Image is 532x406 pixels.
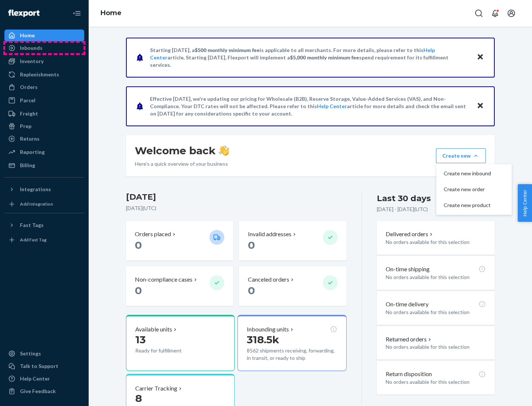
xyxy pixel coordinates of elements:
[248,239,255,251] span: 0
[126,266,233,306] button: Non-compliance cases 0
[135,325,172,334] p: Available units
[20,71,59,78] div: Replenishments
[95,3,127,24] ol: breadcrumbs
[4,146,84,158] a: Reporting
[4,348,84,359] a: Settings
[444,171,491,176] span: Create new inbound
[386,335,433,344] button: Returned orders
[20,148,45,156] div: Reporting
[386,238,486,246] p: No orders available for this selection
[20,97,35,104] div: Parcel
[247,347,337,362] p: 8562 shipments receiving, forwarding, in transit, or ready to ship
[4,219,84,231] button: Fast Tags
[386,343,486,351] p: No orders available for this selection
[135,392,142,405] span: 8
[135,384,177,393] p: Carrier Tracking
[504,6,519,21] button: Open account menu
[518,184,532,222] button: Help Center
[20,58,44,65] div: Inventory
[195,47,260,53] span: $500 monthly minimum fee
[4,42,84,54] a: Inbounds
[20,375,50,382] div: Help Center
[4,55,84,67] a: Inventory
[248,284,255,297] span: 0
[290,54,359,61] span: $5,000 monthly minimum fee
[377,193,431,204] div: Last 30 days
[20,201,53,207] div: Add Integration
[436,148,486,163] button: Create newCreate new inboundCreate new orderCreate new product
[135,284,142,297] span: 0
[4,30,84,41] a: Home
[4,69,84,80] a: Replenishments
[126,315,235,371] button: Available units13Ready for fulfillment
[239,266,346,306] button: Canceled orders 0
[444,203,491,208] span: Create new product
[20,83,38,91] div: Orders
[4,159,84,171] a: Billing
[386,273,486,281] p: No orders available for this selection
[386,300,429,309] p: On-time delivery
[4,234,84,246] a: Add Fast Tag
[20,32,35,39] div: Home
[377,206,428,213] p: [DATE] - [DATE] ( UTC )
[386,265,430,273] p: On-time shipping
[4,360,84,372] a: Talk to Support
[219,145,229,156] img: hand-wave emoji
[126,221,233,261] button: Orders placed 0
[248,230,291,238] p: Invalid addresses
[4,133,84,145] a: Returns
[239,221,346,261] button: Invalid addresses 0
[135,333,146,346] span: 13
[20,123,31,130] div: Prep
[444,187,491,192] span: Create new order
[4,120,84,132] a: Prep
[20,237,47,243] div: Add Fast Tag
[126,204,347,212] p: [DATE] ( UTC )
[135,230,171,238] p: Orders placed
[475,52,485,63] button: Close
[4,385,84,397] button: Give Feedback
[135,144,229,157] h1: Welcome back
[150,47,470,69] p: Starting [DATE], a is applicable to all merchants. For more details, please refer to this article...
[150,95,470,117] p: Effective [DATE], we're updating our pricing for Wholesale (B2B), Reserve Storage, Value-Added Se...
[69,6,84,21] button: Close Navigation
[247,333,279,346] span: 318.5k
[247,325,289,334] p: Inbounding units
[317,103,347,109] a: Help Center
[386,370,432,378] p: Return disposition
[20,186,51,193] div: Integrations
[4,108,84,120] a: Freight
[386,378,486,386] p: No orders available for this selection
[20,162,35,169] div: Billing
[8,10,40,17] img: Flexport logo
[100,9,122,17] a: Home
[488,6,502,21] button: Open notifications
[386,309,486,316] p: No orders available for this selection
[135,239,142,251] span: 0
[475,101,485,111] button: Close
[248,275,289,284] p: Canceled orders
[20,350,41,357] div: Settings
[20,135,40,142] div: Returns
[20,388,56,395] div: Give Feedback
[135,275,192,284] p: Non-compliance cases
[438,197,510,213] button: Create new product
[438,182,510,197] button: Create new order
[438,166,510,182] button: Create new inbound
[135,160,229,168] p: Here’s a quick overview of your business
[135,347,204,354] p: Ready for fulfillment
[386,230,434,238] button: Delivered orders
[20,362,58,370] div: Talk to Support
[4,81,84,93] a: Orders
[4,94,84,106] a: Parcel
[20,110,38,117] div: Freight
[126,191,347,203] h3: [DATE]
[471,6,486,21] button: Open Search Box
[4,373,84,385] a: Help Center
[4,183,84,195] button: Integrations
[238,315,346,371] button: Inbounding units318.5k8562 shipments receiving, forwarding, in transit, or ready to ship
[4,198,84,210] a: Add Integration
